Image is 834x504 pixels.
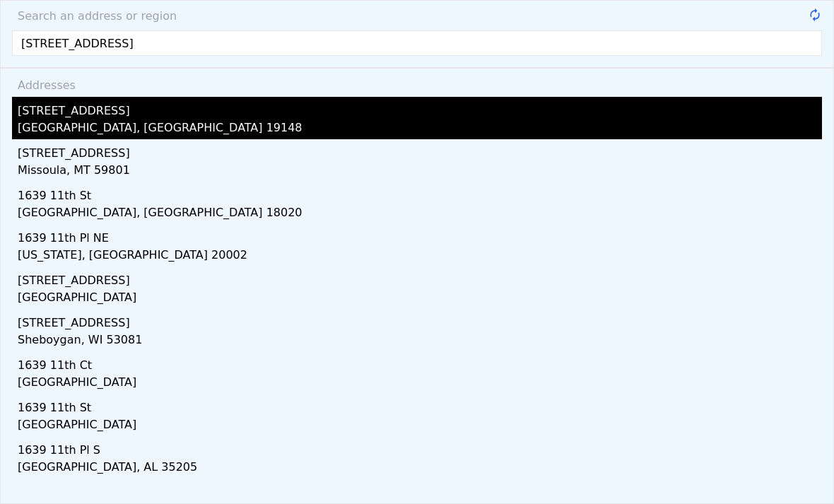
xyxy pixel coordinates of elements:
[18,247,822,266] div: [US_STATE], [GEOGRAPHIC_DATA] 20002
[18,351,822,374] div: 1639 11th Ct
[18,416,822,436] div: [GEOGRAPHIC_DATA]
[18,309,822,332] div: [STREET_ADDRESS]
[18,332,822,351] div: Sheboygan, WI 53081
[12,69,822,97] div: Addresses
[18,479,822,501] div: [STREET_ADDRESS]
[18,139,822,162] div: [STREET_ADDRESS]
[18,266,822,289] div: [STREET_ADDRESS]
[18,162,822,182] div: Missoula, MT 59801
[18,97,822,119] div: [STREET_ADDRESS]
[18,374,822,394] div: [GEOGRAPHIC_DATA]
[18,394,822,416] div: 1639 11th St
[18,119,822,139] div: [GEOGRAPHIC_DATA], [GEOGRAPHIC_DATA] 19148
[18,459,822,479] div: [GEOGRAPHIC_DATA], AL 35205
[6,8,177,25] span: Search an address or region
[18,204,822,224] div: [GEOGRAPHIC_DATA], [GEOGRAPHIC_DATA] 18020
[18,224,822,247] div: 1639 11th Pl NE
[18,436,822,459] div: 1639 11th Pl S
[18,182,822,204] div: 1639 11th St
[18,289,822,309] div: [GEOGRAPHIC_DATA]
